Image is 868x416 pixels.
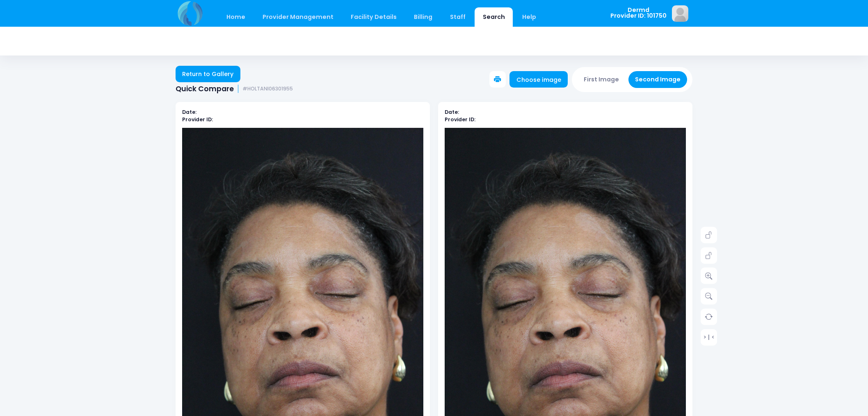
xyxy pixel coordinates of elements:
img: image [672,5,688,22]
a: Staff [442,7,473,27]
button: Second Image [628,71,688,88]
small: #HOLTANI06301955 [242,86,293,92]
a: Home [218,7,253,27]
a: Help [514,7,544,27]
button: First Image [577,71,626,88]
span: Quick Compare [176,85,234,93]
a: Return to Gallery [176,66,240,82]
b: Date: [182,109,196,116]
a: Facility Details [343,7,405,27]
a: Choose image [509,71,568,88]
span: Dermd Provider ID: 101750 [610,7,667,19]
b: Date: [445,109,459,116]
a: Provider Management [254,7,341,27]
a: Billing [406,7,441,27]
a: Search [475,7,513,27]
a: > | < [701,329,717,345]
b: Provider ID: [445,116,475,123]
b: Provider ID: [182,116,213,123]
